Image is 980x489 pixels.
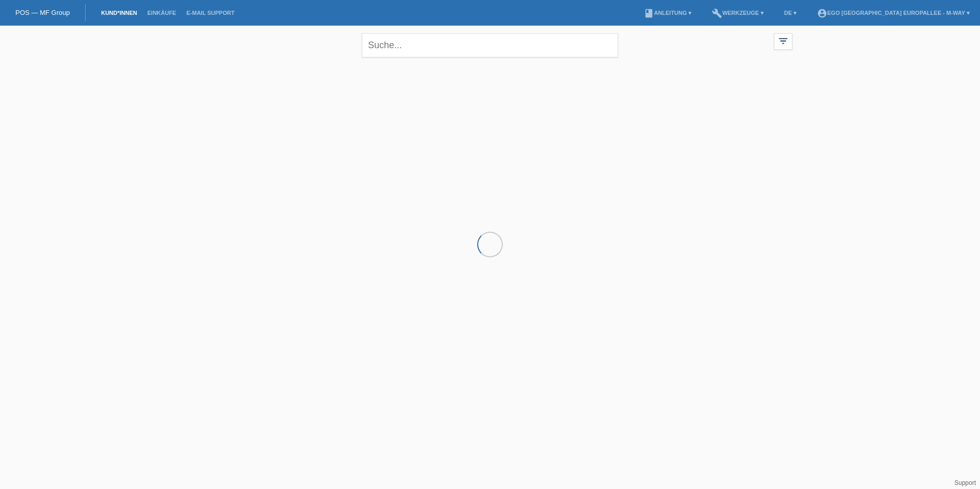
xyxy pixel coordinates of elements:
a: Kund*innen [96,10,142,16]
i: filter_list [778,35,789,47]
a: buildWerkzeuge ▾ [707,10,769,16]
i: build [712,8,722,18]
a: DE ▾ [779,10,802,16]
a: POS — MF Group [15,9,70,16]
i: account_circle [817,8,827,18]
a: account_circleEGO [GEOGRAPHIC_DATA] Europallee - m-way ▾ [812,10,975,16]
a: Einkäufe [142,10,181,16]
input: Suche... [362,33,618,57]
a: bookAnleitung ▾ [639,10,697,16]
i: book [644,8,654,18]
a: E-Mail Support [181,10,240,16]
a: Support [954,479,976,486]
